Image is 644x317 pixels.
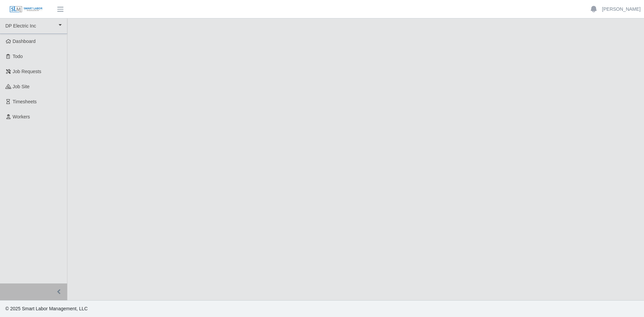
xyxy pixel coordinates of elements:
[9,6,43,13] img: SLM Logo
[5,306,88,311] span: © 2025 Smart Labor Management, LLC
[13,99,37,104] span: Timesheets
[13,114,30,119] span: Workers
[13,54,23,59] span: Todo
[13,84,30,89] span: job site
[13,69,42,74] span: Job Requests
[602,6,641,13] a: [PERSON_NAME]
[13,39,36,44] span: Dashboard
